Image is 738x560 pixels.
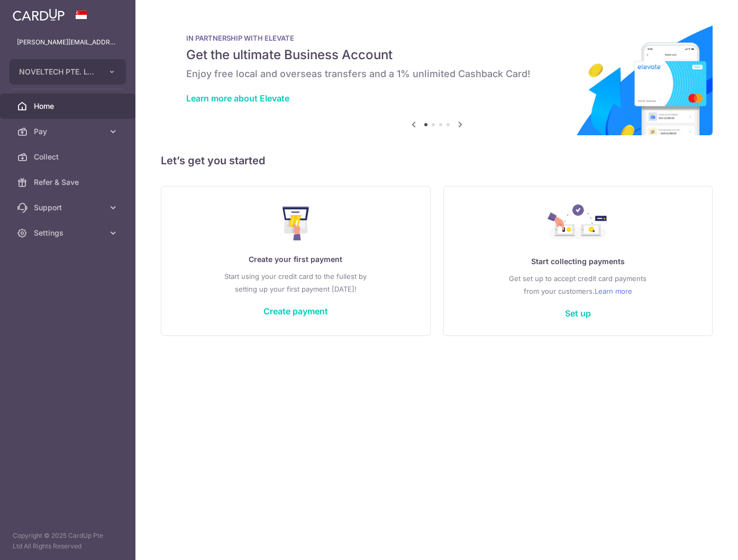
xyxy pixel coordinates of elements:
[548,204,608,242] img: Collect Payment
[186,34,687,42] p: IN PARTNERSHIP WITH ELEVATE
[183,270,409,295] p: Start using your credit card to the fullest by setting up your first payment [DATE]!
[161,17,713,135] img: Renovation banner
[186,68,687,80] h6: Enjoy free local and overseas transfers and a 1% unlimited Cashback Card!
[283,207,309,240] img: Make Payment
[565,308,591,319] a: Set up
[34,228,104,238] span: Settings
[263,306,328,316] a: Create payment
[186,46,687,63] h5: Get the ultimate Business Account
[34,202,104,213] span: Support
[17,37,119,48] p: [PERSON_NAME][EMAIL_ADDRESS][PERSON_NAME][DOMAIN_NAME]
[186,93,289,104] a: Learn more about Elevate
[34,152,104,162] span: Collect
[34,101,104,111] span: Home
[183,253,409,266] p: Create your first payment
[465,272,691,297] p: Get set up to accept credit card payments from your customers.
[19,67,97,77] span: NOVELTECH PTE. LTD.
[10,59,126,85] button: NOVELTECH PTE. LTD.
[465,255,691,268] p: Start collecting payments
[13,8,65,21] img: CardUp
[34,177,104,188] span: Refer & Save
[161,152,713,169] h5: Let’s get you started
[34,126,104,137] span: Pay
[595,285,632,297] a: Learn more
